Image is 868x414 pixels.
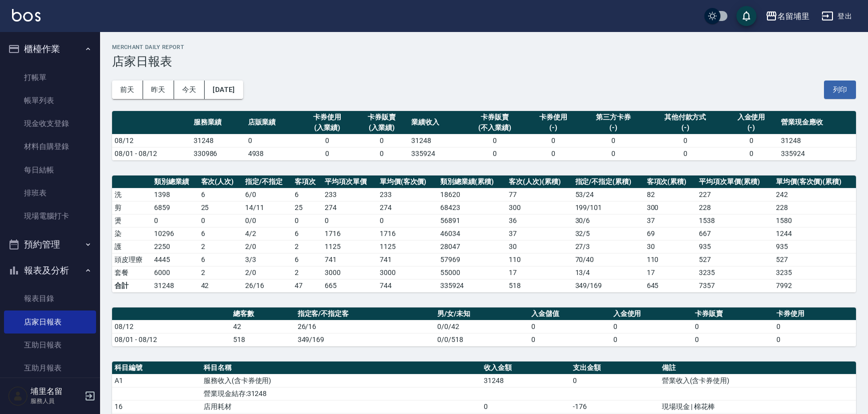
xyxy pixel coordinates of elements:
[696,227,773,240] td: 667
[529,307,610,320] th: 入金儲值
[773,240,856,253] td: 935
[201,400,481,413] td: 店用耗材
[573,201,644,214] td: 199 / 101
[692,320,774,333] td: 0
[354,147,409,160] td: 0
[526,134,580,147] td: 0
[377,201,438,214] td: 274
[409,134,463,147] td: 31248
[573,227,644,240] td: 32 / 5
[696,279,773,292] td: 7357
[300,134,354,147] td: 0
[466,122,523,133] div: (不入業績)
[570,400,659,413] td: -176
[295,307,435,320] th: 指定客/不指定客
[354,134,409,147] td: 0
[438,240,506,253] td: 28047
[611,320,692,333] td: 0
[506,175,573,188] th: 客次(人次)(累積)
[778,147,856,160] td: 335924
[292,227,323,240] td: 6
[778,134,856,147] td: 31248
[4,112,96,135] a: 現金收支登錄
[466,112,523,122] div: 卡券販賣
[112,320,231,333] td: 08/12
[4,36,96,62] button: 櫃檯作業
[481,361,570,374] th: 收入金額
[774,333,856,346] td: 0
[112,188,152,201] td: 洗
[322,175,377,188] th: 平均項次單價
[243,214,292,227] td: 0 / 0
[696,266,773,279] td: 3235
[438,188,506,201] td: 18620
[659,361,856,374] th: 備註
[506,279,573,292] td: 518
[644,253,697,266] td: 110
[724,147,778,160] td: 0
[817,7,856,25] button: 登出
[243,188,292,201] td: 6 / 0
[357,122,406,133] div: (入業績)
[824,80,856,99] button: 列印
[243,240,292,253] td: 2 / 0
[322,266,377,279] td: 3000
[152,266,198,279] td: 6000
[463,147,526,160] td: 0
[773,266,856,279] td: 3235
[644,214,697,227] td: 37
[646,147,724,160] td: 0
[438,227,506,240] td: 46034
[112,333,231,346] td: 08/01 - 08/12
[112,266,152,279] td: 套餐
[583,112,644,122] div: 第三方卡券
[506,188,573,201] td: 77
[4,204,96,227] a: 現場電腦打卡
[773,214,856,227] td: 1580
[322,253,377,266] td: 741
[774,320,856,333] td: 0
[357,112,406,122] div: 卡券販賣
[506,266,573,279] td: 17
[649,112,721,122] div: 其他付款方式
[243,266,292,279] td: 2 / 0
[435,320,529,333] td: 0/0/42
[778,111,856,134] th: 營業現金應收
[506,214,573,227] td: 36
[246,147,300,160] td: 4938
[231,333,295,346] td: 518
[435,307,529,320] th: 男/女/未知
[322,227,377,240] td: 1716
[292,253,323,266] td: 6
[112,307,856,346] table: a dense table
[409,147,463,160] td: 335924
[377,227,438,240] td: 1716
[292,201,323,214] td: 25
[377,188,438,201] td: 233
[231,307,295,320] th: 總客數
[243,227,292,240] td: 4 / 2
[112,361,201,374] th: 科目編號
[191,147,246,160] td: 330986
[529,320,610,333] td: 0
[152,240,198,253] td: 2250
[302,122,352,133] div: (入業績)
[152,214,198,227] td: 0
[292,266,323,279] td: 2
[506,253,573,266] td: 110
[644,279,697,292] td: 645
[773,253,856,266] td: 527
[143,80,174,99] button: 昨天
[583,122,644,133] div: (-)
[112,253,152,266] td: 頭皮理療
[152,175,198,188] th: 類別總業績
[112,201,152,214] td: 剪
[112,240,152,253] td: 護
[199,227,243,240] td: 6
[322,240,377,253] td: 1125
[377,175,438,188] th: 單均價(客次價)
[573,240,644,253] td: 27 / 3
[295,333,435,346] td: 349/169
[191,134,246,147] td: 31248
[31,396,82,405] p: 服務人員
